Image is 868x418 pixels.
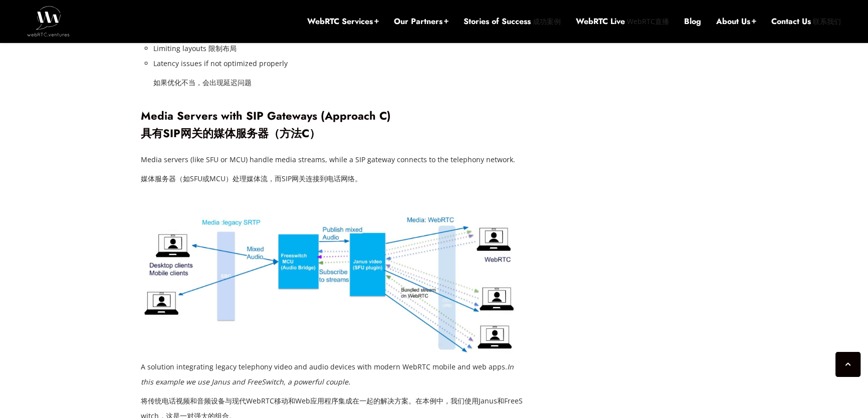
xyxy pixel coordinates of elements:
h3: Media Servers with SIP Gateways (Approach C) [141,109,527,144]
a: Contact Us [771,16,811,27]
a: WebRTC Live [576,16,625,27]
img: Example architecture of a solution integrating legacy telephony video and audio devices with mode... [141,205,527,356]
font: 联系我们 [813,17,841,26]
a: About Us [716,16,756,27]
font: WebRTC直播 [627,17,669,26]
font: 如果优化不当，会出现延迟问题 [153,78,252,87]
a: Blog [684,16,701,27]
li: Latency issues if not optimized properly [153,56,527,94]
p: Media servers (like SFU or MCU) handle media streams, while a SIP gateway connects to the telepho... [141,152,527,190]
a: Stories of Success [464,16,531,27]
font: 媒体服务器（如SFU或MCU）处理媒体流，而SIP网关连接到电话网络。 [141,174,362,183]
img: WebRTC.ventures [27,6,70,36]
font: 具有SIP网关的媒体服务器（方法C） [141,125,320,141]
em: In this example we use Janus and FreeSwitch, a powerful couple. [141,362,514,386]
a: Our Partners [394,16,449,27]
a: WebRTC Services [307,16,379,27]
font: 限制布局 [208,44,237,53]
li: Limiting layouts [153,41,527,56]
font: 成功案例 [533,17,561,26]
